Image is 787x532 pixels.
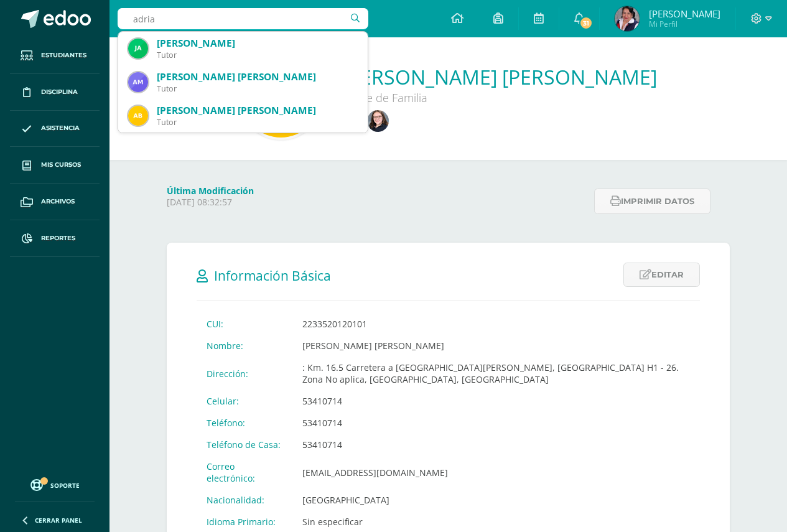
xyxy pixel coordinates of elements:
td: 53410714 [292,412,700,434]
span: [PERSON_NAME] [649,7,720,20]
a: Archivos [10,184,100,220]
div: Tutor [157,50,358,60]
td: : Km. 16.5 Carretera a [GEOGRAPHIC_DATA][PERSON_NAME], [GEOGRAPHIC_DATA] H1 - 26. Zona No aplica,... [292,357,700,390]
span: 31 [579,16,593,30]
input: Busca un usuario... [118,8,368,29]
button: Imprimir datos [594,189,710,214]
span: Estudiantes [41,50,86,60]
img: a2b21fbbe2a8e3077b5c1cda38f7a364.png [367,110,389,132]
span: Soporte [50,481,80,490]
td: [PERSON_NAME] [PERSON_NAME] [292,335,700,357]
a: Asistencia [10,111,100,147]
span: Mis cursos [41,160,81,170]
td: Dirección: [197,357,292,390]
a: Disciplina [10,74,100,111]
a: Reportes [10,220,100,257]
td: Nacionalidad: [197,489,292,511]
span: Mi Perfil [649,19,720,29]
td: 53410714 [292,390,700,412]
td: Teléfono de Casa: [197,434,292,455]
div: [PERSON_NAME] [PERSON_NAME] [157,70,358,83]
a: Editar [623,263,700,287]
img: 7e9008b4f28762ca9b231094cbe68fb2.png [128,39,148,58]
span: Información Básica [214,267,331,284]
h4: Última Modificación [167,185,587,197]
td: [GEOGRAPHIC_DATA] [292,489,700,511]
td: 2233520120101 [292,313,700,335]
span: Archivos [41,197,75,207]
a: [PERSON_NAME] [PERSON_NAME] [342,63,657,90]
img: 5594cdc476549add3253e61c0ac5f421.png [128,106,148,126]
div: Tutor [157,117,358,128]
span: Asistencia [41,123,80,133]
img: 65c5eed485de5d265f87d8d7be17e195.png [615,6,640,31]
span: Disciplina [41,87,78,97]
div: Padre de Familia [342,90,657,105]
td: Nombre: [197,335,292,357]
a: Soporte [15,476,95,493]
p: [DATE] 08:32:57 [167,197,587,208]
td: Correo electrónico: [197,455,292,489]
div: [PERSON_NAME] [PERSON_NAME] [157,104,358,117]
a: Estudiantes [10,37,100,74]
td: Celular: [197,390,292,412]
span: Cerrar panel [35,516,82,525]
div: Tutor [157,83,358,94]
img: 989732a0040a8a91423a33d0a08c3cc9.png [128,72,148,92]
td: Teléfono: [197,412,292,434]
a: Mis cursos [10,147,100,184]
td: 53410714 [292,434,700,455]
div: [PERSON_NAME] [157,37,358,50]
span: Reportes [41,233,75,243]
td: CUI: [197,313,292,335]
td: [EMAIL_ADDRESS][DOMAIN_NAME] [292,455,700,489]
